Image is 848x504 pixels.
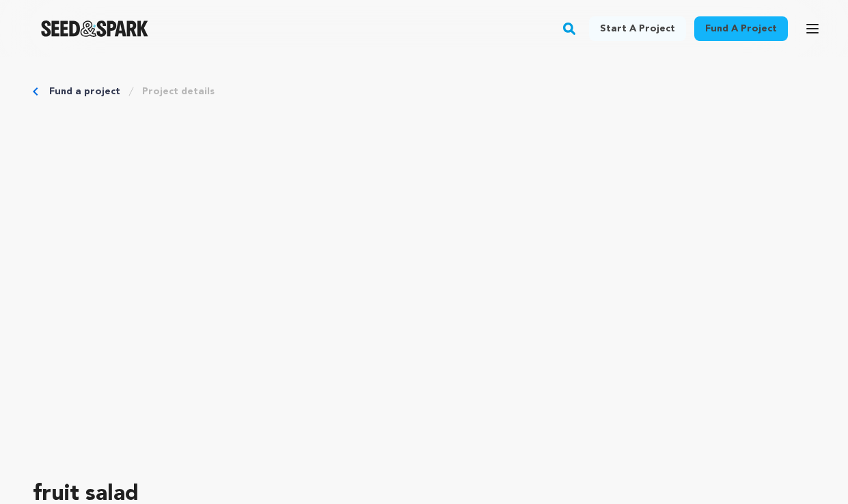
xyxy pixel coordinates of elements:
a: Fund a project [49,85,120,98]
a: Seed&Spark Homepage [41,20,148,37]
img: Seed&Spark Logo Dark Mode [41,20,148,37]
a: Start a project [589,16,686,41]
div: Breadcrumb [33,85,815,98]
a: Fund a project [694,16,788,41]
a: Project details [142,85,215,98]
